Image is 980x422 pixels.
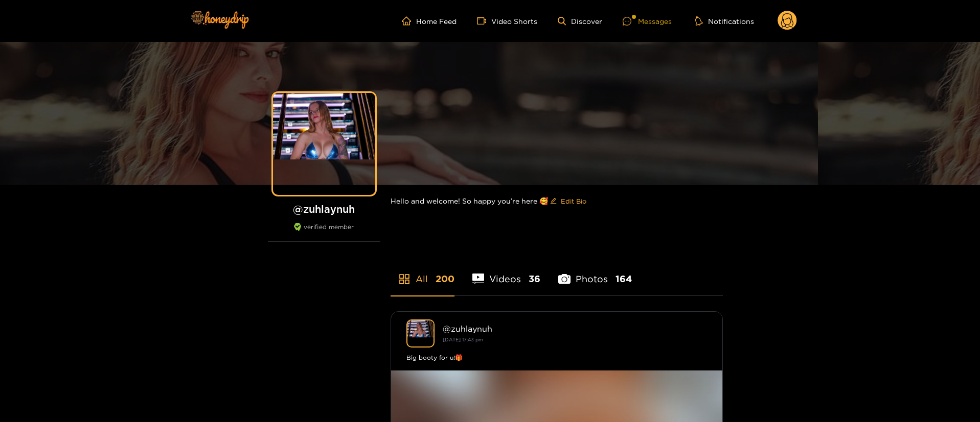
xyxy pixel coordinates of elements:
a: Home Feed [402,16,457,26]
div: @ zuhlaynuh [443,324,707,333]
h1: @ zuhlaynuh [268,203,380,215]
li: Photos [558,250,632,295]
a: Discover [558,17,602,26]
button: editEdit Bio [548,193,588,209]
li: All [391,250,454,295]
button: Notifications [692,16,757,26]
div: Messages [623,15,672,27]
li: Videos [472,250,541,295]
div: Hello and welcome! So happy you’re here 🥰 [391,185,723,217]
span: 200 [436,272,454,285]
span: Edit Bio [561,196,586,206]
div: verified member [268,223,380,242]
a: Video Shorts [477,16,537,26]
span: 164 [616,272,632,285]
small: [DATE] 17:43 pm [443,337,483,342]
span: edit [550,197,557,205]
span: video-camera [477,16,491,26]
span: home [402,16,416,26]
span: 36 [529,272,540,285]
img: zuhlaynuh [406,319,435,347]
div: Big booty for u!🎁 [406,353,707,363]
span: appstore [398,273,411,285]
